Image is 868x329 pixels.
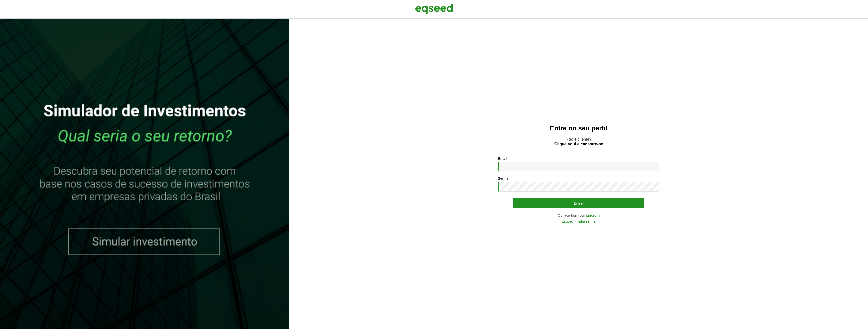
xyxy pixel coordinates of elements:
p: Não é cliente? [300,137,858,146]
button: Entrar [513,198,644,208]
a: Clique aqui e cadastre-se [554,142,603,146]
label: Senha [498,177,508,180]
label: Email [498,157,507,160]
a: LinkedIn [586,214,600,217]
a: Esqueci minha senha [562,220,595,223]
div: Ou faça login com [498,214,659,217]
h2: Entre no seu perfil [300,125,858,132]
img: EqSeed Logo [415,3,453,15]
